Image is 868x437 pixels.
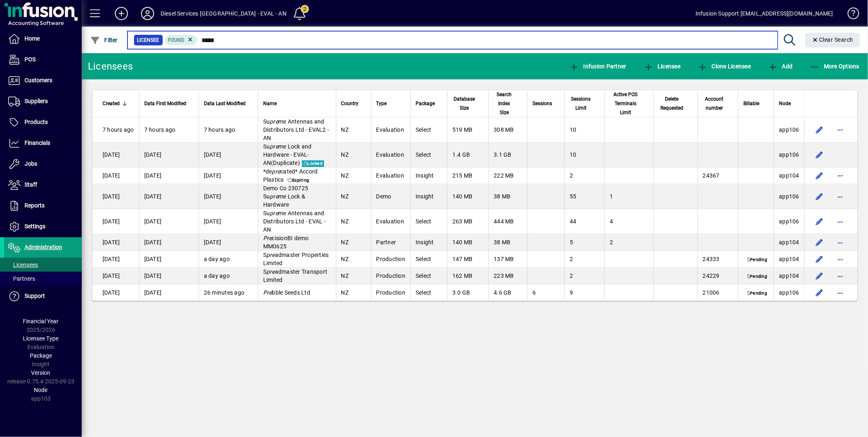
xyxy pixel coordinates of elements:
span: Country [341,99,359,108]
td: [DATE] [139,142,199,167]
td: 444 MB [488,209,527,234]
td: Partner [371,234,411,251]
button: More options [834,215,847,228]
span: Su me Antennas and Distributors Ltd - EVAL2 -AN [263,118,329,141]
td: NZ [336,251,371,268]
span: Clear Search [812,36,854,43]
span: Add [768,63,792,70]
span: Pending [745,257,769,264]
td: 2 [564,251,605,268]
button: Clone Licensee [696,59,753,74]
td: [DATE] [139,251,199,268]
td: Evaluation [371,167,411,184]
td: Select [410,142,447,167]
td: 24333 [698,251,738,268]
div: Licensees [88,60,133,73]
td: 24367 [698,167,738,184]
td: 3.1 GB [488,142,527,167]
td: 44 [564,209,605,234]
td: NZ [336,284,371,301]
em: pre [270,143,278,150]
button: Add [766,59,794,74]
td: 2 [564,268,605,284]
td: 215 MB [447,167,488,184]
div: Name [263,99,331,108]
td: 21006 [698,284,738,301]
span: Type [376,99,387,108]
div: Sessions [532,99,559,108]
td: 9 [564,284,605,301]
span: Billable [743,99,759,108]
td: a day ago [199,268,258,284]
em: pre [270,118,278,125]
button: Add [108,6,134,21]
td: 24229 [698,268,738,284]
span: Financial Year [23,318,59,324]
td: a day ago [199,251,258,268]
span: Partners [8,275,35,282]
span: bble Seeds Ltd [263,289,310,296]
td: [DATE] [139,234,199,251]
a: Suppliers [4,91,82,112]
span: Sessions [532,99,552,108]
td: 7 hours ago [139,117,199,142]
span: S admaster Transport Limited [263,268,328,283]
a: POS [4,50,82,70]
span: app104.prod.infusionbusinesssoftware.com [779,172,799,179]
span: Financials [25,140,50,146]
td: Select [410,117,447,142]
td: [DATE] [92,268,139,284]
td: [DATE] [139,284,199,301]
button: More options [834,286,847,299]
span: Su me Lock and Hardware - EVAL- AN(Duplicate) [263,143,312,166]
td: Insight [410,167,447,184]
a: Support [4,286,82,306]
td: NZ [336,184,371,209]
td: [DATE] [92,234,139,251]
span: Expiring [286,178,311,184]
em: pre [270,193,278,200]
td: [DATE] [92,209,139,234]
td: Select [410,251,447,268]
span: Settings [25,223,45,230]
td: 1.4 GB [447,142,488,167]
span: cisionBI demo MM0625 [263,235,309,250]
span: Licensee [137,36,159,44]
button: Clear [805,33,860,47]
td: NZ [336,268,371,284]
button: Edit [813,215,826,228]
td: Evaluation [371,142,411,167]
a: Knowledge Base [841,2,858,28]
td: Evaluation [371,117,411,142]
span: Pending [745,274,769,280]
span: app104.prod.infusionbusinesssoftware.com [779,239,799,246]
td: 4.6 GB [488,284,527,301]
a: Financials [4,133,82,153]
td: [DATE] [139,184,199,209]
div: Data Last Modified [204,99,253,108]
button: Edit [813,190,826,203]
span: Created [103,99,120,108]
button: Edit [813,169,826,182]
td: 2 [564,167,605,184]
a: Customers [4,70,82,91]
span: Staff [25,181,37,188]
span: Package [30,352,52,359]
button: Edit [813,252,826,266]
span: Infusion Partner [569,63,626,70]
em: pre [266,252,275,258]
td: Insight [410,184,447,209]
td: 38 MB [488,184,527,209]
td: NZ [336,167,371,184]
button: Licensee [642,59,683,74]
div: Active POS Terminals Limit [610,90,648,117]
a: Products [4,112,82,133]
span: Active POS Terminals Limit [610,90,641,117]
div: Database Size [452,95,483,113]
span: POS [25,56,36,63]
span: More Options [810,63,860,70]
td: 140 MB [447,184,488,209]
td: NZ [336,117,371,142]
span: Found [168,37,185,43]
span: Customers [25,77,52,83]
